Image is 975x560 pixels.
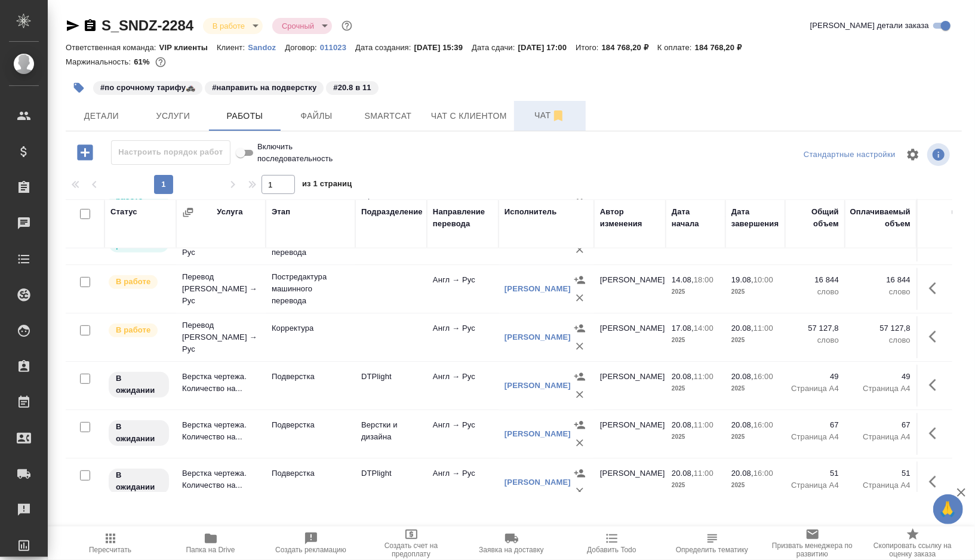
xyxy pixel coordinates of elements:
p: 14.08, [672,275,694,284]
p: 2025 [672,479,719,491]
p: 10:00 [753,275,773,284]
td: Англ → Рус [427,413,499,455]
div: Исполнитель выполняет работу [107,322,170,339]
span: Посмотреть информацию [927,143,952,166]
span: Чат [521,108,579,123]
span: Детали [73,109,130,124]
span: Чат с клиентом [431,109,507,124]
button: Скопировать ссылку [83,19,97,33]
p: 2025 [672,334,719,346]
div: Дата завершения [731,206,779,230]
span: по срочному тарифу🚓 [92,82,204,92]
span: Добавить Todo [587,546,636,554]
div: В работе [272,18,332,34]
td: [PERSON_NAME] [594,365,666,407]
p: 2025 [731,479,779,491]
button: Удалить [571,386,589,404]
p: 67 [791,419,839,431]
p: 51 [791,467,839,479]
button: Скопировать ссылку на оценку заказа [863,527,963,560]
button: Определить тематику [662,527,762,560]
p: Страница А4 [851,383,911,395]
button: Доп статусы указывают на важность/срочность заказа [339,18,355,33]
p: В работе [116,324,150,336]
a: Sandoz [248,42,285,52]
td: Англ → Рус [427,268,499,310]
p: #по срочному тарифу🚓 [100,82,195,94]
div: Статус [110,206,137,218]
p: 2025 [672,286,719,298]
div: split button [801,146,899,164]
p: 2025 [672,431,719,443]
p: слово [851,334,911,346]
p: 18:00 [694,275,713,284]
span: Файлы [288,109,345,124]
div: Исполнитель [505,206,557,218]
p: #20.8 в 11 [333,82,371,94]
p: Sandoz [248,43,285,52]
p: слово [851,286,911,298]
div: Дата начала [672,206,719,230]
p: Клиент: [217,43,248,52]
div: Этап [272,206,290,218]
p: Итого: [576,43,601,52]
p: #направить на подверстку [212,82,316,94]
p: Страница А4 [791,479,839,491]
span: Работы [216,109,273,124]
td: Англ → Рус [427,365,499,407]
p: В ожидании [116,469,162,493]
button: Назначить [571,416,589,434]
span: 🙏 [938,497,958,522]
p: 2025 [731,431,779,443]
button: Добавить Todo [562,527,662,560]
p: Подверстка [272,467,349,479]
span: Создать счет на предоплату [368,541,454,558]
button: Скопировать ссылку для ЯМессенджера [66,19,80,33]
td: Верстка чертежа. Количество на... [176,413,266,455]
p: 20.08, [731,469,753,478]
div: Общий объем [791,206,839,230]
span: Скопировать ссылку на оценку заказа [870,541,956,558]
button: Заявка на доставку [462,527,562,560]
p: 17.08, [672,324,694,333]
span: направить на подверстку [204,82,325,92]
td: Англ → Рус [427,461,499,503]
div: Направление перевода [433,206,493,230]
span: Smartcat [359,109,417,124]
div: В работе [203,18,263,34]
button: Удалить [571,289,589,307]
span: Создать рекламацию [275,546,346,554]
p: 11:00 [753,324,773,333]
p: 11:00 [694,469,713,478]
button: Здесь прячутся важные кнопки [922,371,951,399]
div: Подразделение [361,206,423,218]
a: [PERSON_NAME] [505,478,571,487]
td: [PERSON_NAME] [594,413,666,455]
td: Англ → Рус [427,316,499,358]
p: VIP клиенты [159,43,217,52]
span: Услуги [144,109,202,124]
p: 51 [851,467,911,479]
button: Удалить [571,434,589,452]
p: 16 844 [791,274,839,286]
p: 11:00 [694,372,713,381]
p: 16:00 [753,372,773,381]
td: [PERSON_NAME] [594,316,666,358]
p: Корректура [272,322,349,334]
td: Перевод [PERSON_NAME] → Рус [176,313,266,361]
p: В ожидании [116,421,162,445]
p: Дата сдачи: [472,43,518,52]
p: 184 768,20 ₽ [602,43,657,52]
p: 14:00 [694,324,713,333]
p: Договор: [285,43,320,52]
span: из 1 страниц [302,177,352,194]
p: 57 127,8 [851,322,911,334]
p: 20.08, [672,420,694,429]
button: Назначить [571,319,589,337]
span: Папка на Drive [186,546,235,554]
div: Исполнитель выполняет работу [107,274,170,290]
p: [DATE] 15:39 [414,43,472,52]
a: 011023 [320,42,355,52]
p: [DATE] 17:00 [518,43,576,52]
button: Здесь прячутся важные кнопки [922,274,951,303]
